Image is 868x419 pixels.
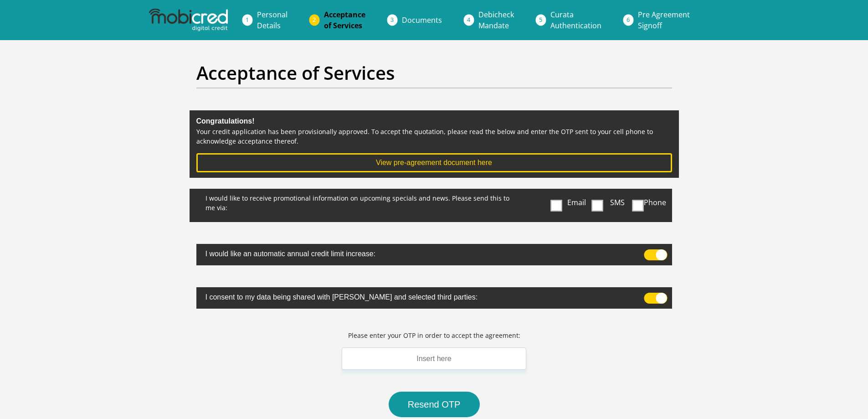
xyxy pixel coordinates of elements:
[638,10,690,31] span: Pre Agreement Signoff
[631,5,697,35] a: Pre AgreementSignoff
[196,153,672,172] button: View pre-agreement document here
[342,347,527,370] input: Insert here
[395,11,449,29] a: Documents
[471,5,521,35] a: DebicheckMandate
[550,10,601,31] span: Curata Authentication
[402,15,442,25] span: Documents
[324,10,365,31] span: Acceptance of Services
[389,392,480,417] button: Resend OTP
[644,197,666,207] span: Phone
[567,197,586,207] span: Email
[478,10,514,31] span: Debicheck Mandate
[257,10,288,31] span: Personal Details
[149,9,227,31] img: mobicred logo
[196,189,520,215] p: I would like to receive promotional information on upcoming specials and news. Please send this t...
[348,331,520,340] p: Please enter your OTP in order to accept the agreement:
[196,287,625,305] label: I consent to my data being shared with [PERSON_NAME] and selected third parties:
[196,62,672,84] h2: Acceptance of Services
[610,197,625,207] span: SMS
[196,127,672,146] p: Your credit application has been provisionally approved. To accept the quotation, please read the...
[250,5,295,35] a: PersonalDetails
[196,117,255,125] b: Congratulations!
[543,5,609,35] a: CurataAuthentication
[317,5,373,35] a: Acceptanceof Services
[196,244,625,262] label: I would like an automatic annual credit limit increase:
